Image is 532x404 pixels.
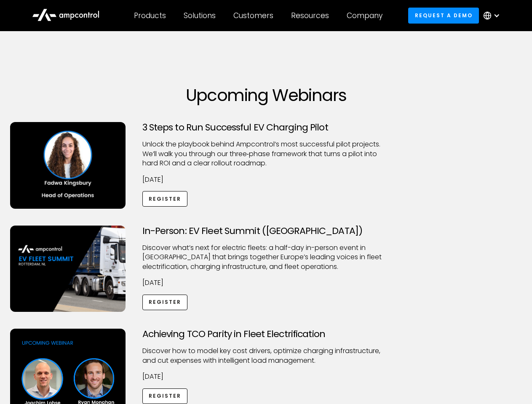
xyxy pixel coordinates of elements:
p: Discover how to model key cost drivers, optimize charging infrastructure, and cut expenses with i... [142,346,390,365]
a: Register [142,295,188,310]
p: [DATE] [142,175,390,184]
div: Products [134,11,166,20]
div: Resources [291,11,329,20]
a: Register [142,388,188,404]
p: [DATE] [142,372,390,381]
div: Solutions [184,11,216,20]
div: Company [347,11,382,20]
h1: Upcoming Webinars [10,85,522,105]
h3: Achieving TCO Parity in Fleet Electrification [142,329,390,340]
div: Customers [233,11,273,20]
h3: In-Person: EV Fleet Summit ([GEOGRAPHIC_DATA]) [142,226,390,237]
h3: 3 Steps to Run Successful EV Charging Pilot [142,122,390,133]
a: Register [142,191,188,207]
p: [DATE] [142,278,390,287]
p: Unlock the playbook behind Ampcontrol’s most successful pilot projects. We’ll walk you through ou... [142,140,390,168]
p: ​Discover what’s next for electric fleets: a half-day in-person event in [GEOGRAPHIC_DATA] that b... [142,243,390,271]
a: Request a demo [408,8,479,23]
